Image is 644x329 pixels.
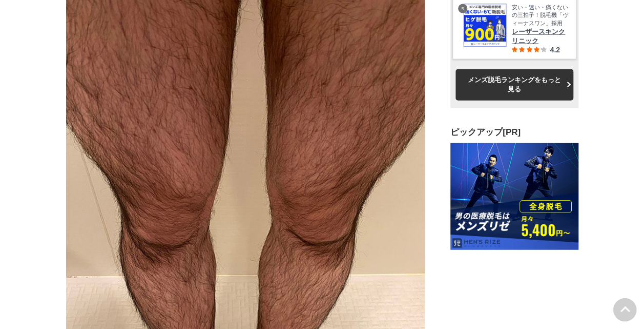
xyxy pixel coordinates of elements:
[450,126,578,138] h3: ピックアップ[PR]
[550,46,559,54] span: 4.2
[455,69,573,100] a: メンズ脱毛ランキングをもっと見る
[512,4,568,27] span: 安い・速い・痛くないの三拍子！脱毛機「ヴィーナスワン」採用
[464,4,506,47] img: レーザースキンクリニック
[463,4,568,54] a: レーザースキンクリニック 安い・速い・痛くないの三拍子！脱毛機「ヴィーナスワン」採用 レーザースキンクリニック 4.2
[613,298,636,321] img: PAGE UP
[512,27,568,46] span: レーザースキンクリニック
